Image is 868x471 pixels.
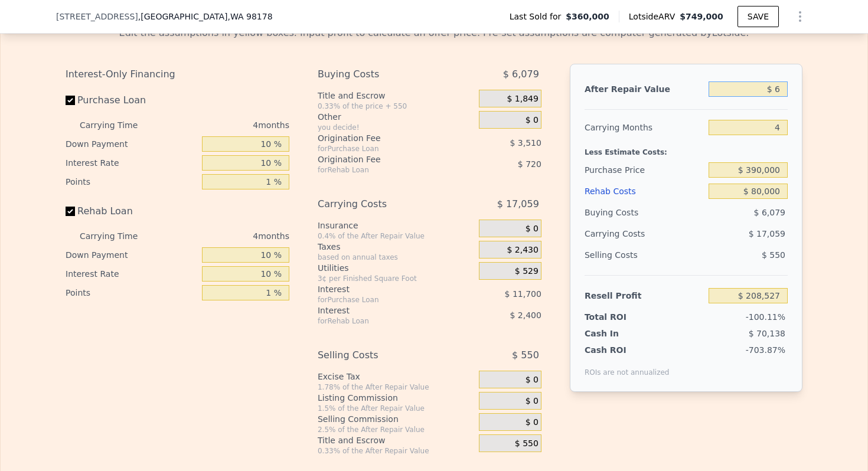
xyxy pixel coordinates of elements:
[585,344,670,356] div: Cash ROI
[585,311,658,323] div: Total ROI
[762,250,785,260] span: $ 550
[585,117,704,138] div: Carrying Months
[749,229,785,238] span: $ 17,059
[749,329,785,338] span: $ 70,138
[526,396,539,407] span: $ 0
[515,266,539,277] span: $ 529
[318,241,474,253] div: Taxes
[56,11,138,22] span: [STREET_ADDRESS]
[566,11,609,22] span: $360,000
[585,356,670,377] div: ROIs are not annualized
[503,64,539,85] span: $ 6,079
[318,283,449,295] div: Interest
[318,446,474,456] div: 0.33% of the After Repair Value
[629,11,680,22] span: Lotside ARV
[318,90,474,102] div: Title and Escrow
[318,295,449,305] div: for Purchase Loan
[318,111,474,123] div: Other
[318,123,474,132] div: you decide!
[318,64,449,85] div: Buying Costs
[318,434,474,446] div: Title and Escrow
[746,312,785,322] span: -100.11%
[318,144,449,153] div: for Purchase Loan
[318,382,474,392] div: 1.78% of the After Repair Value
[318,253,474,262] div: based on annual taxes
[515,439,539,449] span: $ 550
[161,227,289,246] div: 4 months
[66,283,197,302] div: Points
[585,223,658,244] div: Carrying Costs
[318,305,449,316] div: Interest
[512,345,539,366] span: $ 550
[585,285,704,306] div: Resell Profit
[585,181,704,202] div: Rehab Costs
[318,371,474,382] div: Excise Tax
[318,316,449,326] div: for Rehab Loan
[66,90,197,111] label: Purchase Loan
[66,64,289,85] div: Interest-Only Financing
[585,328,658,339] div: Cash In
[318,425,474,434] div: 2.5% of the After Repair Value
[510,138,541,148] span: $ 3,510
[318,345,449,366] div: Selling Costs
[505,289,541,299] span: $ 11,700
[66,96,75,105] input: Purchase Loan
[318,262,474,274] div: Utilities
[585,78,704,100] div: After Repair Value
[510,11,566,22] span: Last Sold for
[518,159,541,169] span: $ 720
[585,244,704,266] div: Selling Costs
[318,153,449,165] div: Origination Fee
[318,220,474,231] div: Insurance
[788,5,812,28] button: Show Options
[526,375,539,385] span: $ 0
[738,6,779,27] button: SAVE
[66,246,197,264] div: Down Payment
[66,135,197,153] div: Down Payment
[585,202,704,223] div: Buying Costs
[526,417,539,428] span: $ 0
[318,274,474,283] div: 3¢ per Finished Square Foot
[318,404,474,413] div: 1.5% of the After Repair Value
[526,115,539,126] span: $ 0
[507,94,538,104] span: $ 1,849
[318,165,449,175] div: for Rehab Loan
[526,224,539,234] span: $ 0
[138,11,273,22] span: , [GEOGRAPHIC_DATA]
[585,138,788,159] div: Less Estimate Costs:
[80,116,156,135] div: Carrying Time
[318,132,449,144] div: Origination Fee
[746,345,785,355] span: -703.87%
[80,227,156,246] div: Carrying Time
[507,245,538,256] span: $ 2,430
[66,207,75,216] input: Rehab Loan
[66,153,197,172] div: Interest Rate
[318,392,474,404] div: Listing Commission
[66,172,197,191] div: Points
[66,201,197,222] label: Rehab Loan
[497,194,539,215] span: $ 17,059
[680,12,723,21] span: $749,000
[585,159,704,181] div: Purchase Price
[510,310,541,320] span: $ 2,400
[754,208,785,217] span: $ 6,079
[227,12,272,21] span: , WA 98178
[161,116,289,135] div: 4 months
[318,102,474,111] div: 0.33% of the price + 550
[318,231,474,241] div: 0.4% of the After Repair Value
[66,264,197,283] div: Interest Rate
[318,413,474,425] div: Selling Commission
[318,194,449,215] div: Carrying Costs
